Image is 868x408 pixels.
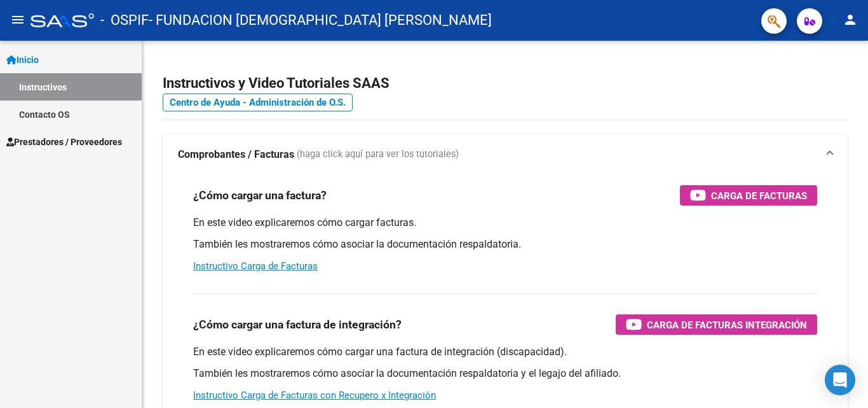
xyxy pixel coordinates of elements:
[680,185,817,206] button: Carga de Facturas
[193,367,817,381] p: También les mostraremos cómo asociar la documentación respaldatoria y el legajo del afiliado.
[6,135,122,149] span: Prestadores / Proveedores
[178,148,294,162] strong: Comprobantes / Facturas
[163,94,353,111] a: Centro de Ayuda - Administración de O.S.
[647,317,807,333] span: Carga de Facturas Integración
[149,6,492,34] span: - FUNDACION [DEMOGRAPHIC_DATA] [PERSON_NAME]
[193,260,318,272] a: Instructivo Carga de Facturas
[6,53,39,67] span: Inicio
[163,71,848,95] h2: Instructivos y Video Tutoriales SAAS
[193,186,327,204] h3: ¿Cómo cargar una factura?
[193,390,436,401] a: Instructivo Carga de Facturas con Recupero x Integración
[10,12,25,27] mat-icon: menu
[297,148,459,162] span: (haga click aquí para ver los tutoriales)
[193,316,402,334] h3: ¿Cómo cargar una factura de integración?
[825,365,855,395] div: Open Intercom Messenger
[193,237,817,251] p: También les mostraremos cómo asociar la documentación respaldatoria.
[193,216,817,230] p: En este video explicaremos cómo cargar facturas.
[843,12,858,27] mat-icon: person
[163,134,848,175] mat-expansion-panel-header: Comprobantes / Facturas (haga click aquí para ver los tutoriales)
[616,314,817,335] button: Carga de Facturas Integración
[193,345,817,359] p: En este video explicaremos cómo cargar una factura de integración (discapacidad).
[711,188,807,204] span: Carga de Facturas
[100,6,149,34] span: - OSPIF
